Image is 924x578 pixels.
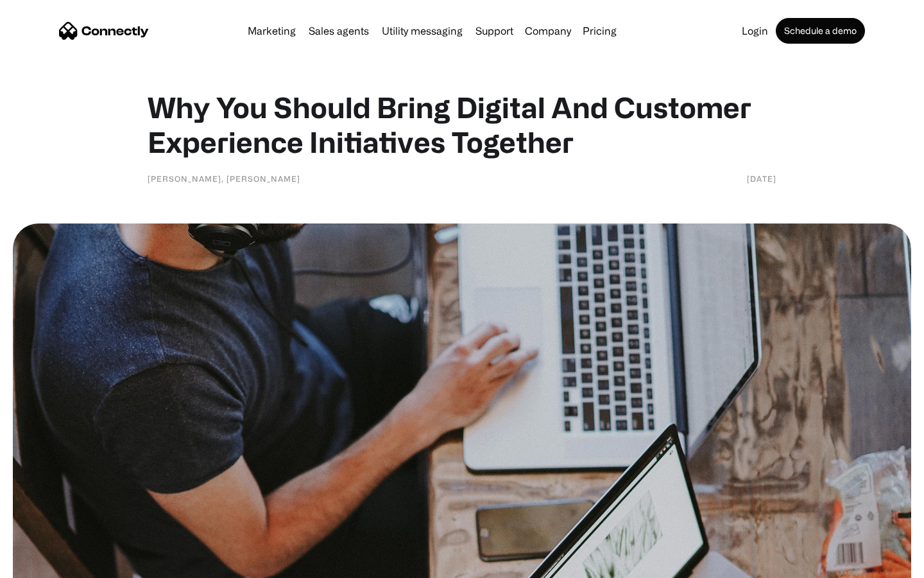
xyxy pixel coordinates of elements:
[243,26,301,36] a: Marketing
[737,26,773,36] a: Login
[470,26,518,36] a: Support
[747,172,776,185] div: [DATE]
[13,556,77,574] aside: Language selected: English
[148,90,776,159] h1: Why You Should Bring Digital And Customer Experience Initiatives Together
[59,21,149,40] a: home
[26,556,77,574] ul: Language list
[521,22,575,40] div: Company
[148,172,300,185] div: [PERSON_NAME], [PERSON_NAME]
[304,26,374,36] a: Sales agents
[377,26,468,36] a: Utility messaging
[776,18,865,44] a: Schedule a demo
[525,22,571,40] div: Company
[577,26,622,36] a: Pricing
